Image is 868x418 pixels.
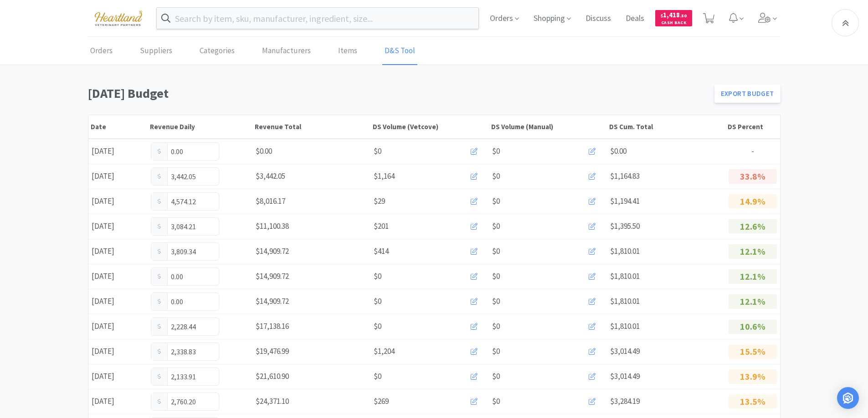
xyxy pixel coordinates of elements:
[729,169,777,184] p: 33.8%
[150,122,250,131] div: Revenue Daily
[492,245,500,257] span: $0
[88,292,148,311] div: [DATE]
[260,37,313,65] a: Manufacturers
[197,37,237,65] a: Categories
[256,321,289,331] span: $17,138.16
[610,271,640,281] span: $1,810.01
[492,295,500,307] span: $0
[610,171,640,181] span: $1,164.83
[610,371,640,381] span: $3,014.49
[680,13,687,19] span: . 50
[492,220,500,232] span: $0
[91,122,145,131] div: Date
[374,270,381,282] span: $0
[256,346,289,356] span: $19,476.99
[492,145,500,157] span: $0
[610,246,640,256] span: $1,810.01
[374,295,381,307] span: $0
[729,369,777,384] p: 13.9%
[374,170,395,182] span: $1,164
[88,267,148,286] div: [DATE]
[582,15,615,23] a: Discuss
[729,319,777,334] p: 10.6%
[729,269,777,284] p: 12.1%
[374,220,389,232] span: $201
[256,196,285,206] span: $8,016.17
[373,122,487,131] div: DS Volume (Vetcove)
[729,344,777,359] p: 15.5%
[88,217,148,236] div: [DATE]
[88,192,148,211] div: [DATE]
[610,396,640,406] span: $3,284.19
[655,6,692,30] a: $1,418.50Cash Back
[256,146,272,156] span: $0.00
[729,394,777,409] p: 13.5%
[610,221,640,231] span: $1,395.50
[492,170,500,182] span: $0
[610,146,627,156] span: $0.00
[374,195,385,207] span: $29
[256,246,289,256] span: $14,909.72
[492,270,500,282] span: $0
[88,342,148,361] div: [DATE]
[256,271,289,281] span: $14,909.72
[729,244,777,259] p: 12.1%
[661,13,663,19] span: $
[714,85,781,103] a: Export Budget
[88,367,148,386] div: [DATE]
[256,171,285,181] span: $3,442.05
[374,245,389,257] span: $414
[610,321,640,331] span: $1,810.01
[729,194,777,209] p: 14.9%
[256,371,289,381] span: $21,610.90
[729,145,777,157] p: -
[88,317,148,336] div: [DATE]
[336,37,360,65] a: Items
[661,10,687,19] span: 1,418
[382,37,417,65] a: D&S Tool
[88,142,148,161] div: [DATE]
[256,396,289,406] span: $24,371.10
[491,122,605,131] div: DS Volume (Manual)
[256,296,289,306] span: $14,909.72
[255,122,369,131] div: Revenue Total
[492,345,500,358] span: $0
[374,370,381,383] span: $0
[610,196,640,206] span: $1,194.41
[157,8,479,29] input: Search by item, sku, manufacturer, ingredient, size...
[609,122,723,131] div: DS Cum. Total
[622,15,648,23] a: Deals
[492,320,500,332] span: $0
[88,167,148,186] div: [DATE]
[256,221,289,231] span: $11,100.38
[729,219,777,234] p: 12.6%
[492,195,500,207] span: $0
[492,395,500,408] span: $0
[728,122,778,131] div: DS Percent
[374,145,381,157] span: $0
[88,5,149,30] img: cad7bdf275c640399d9c6e0c56f98fd2_10.png
[492,370,500,383] span: $0
[374,395,389,408] span: $269
[837,387,859,409] div: Open Intercom Messenger
[610,346,640,356] span: $3,014.49
[88,83,709,104] h1: [DATE] Budget
[88,242,148,261] div: [DATE]
[729,294,777,309] p: 12.1%
[374,345,395,358] span: $1,204
[661,20,687,26] span: Cash Back
[138,37,175,65] a: Suppliers
[610,296,640,306] span: $1,810.01
[88,392,148,411] div: [DATE]
[88,37,115,65] a: Orders
[374,320,381,332] span: $0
